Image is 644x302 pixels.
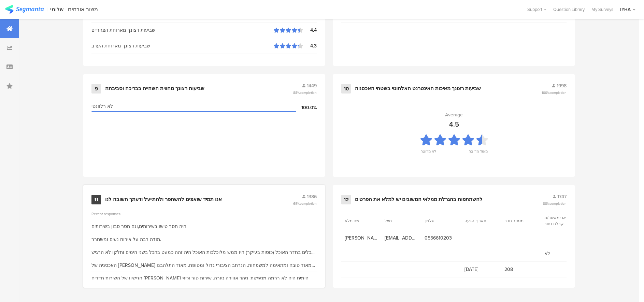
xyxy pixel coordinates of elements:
[445,111,463,118] div: Average
[91,195,101,204] div: 11
[542,90,567,95] span: 100%
[91,262,317,269] div: האכסניה של [PERSON_NAME] מאוד טובה ומתאימה למשפחות. הנרחב הציבורי גדול ומטופח. מאוד התלהבנו מטיפו...
[91,223,186,230] div: היה חסר טישו בשירותים,וגם חסר סבון בשירותים
[449,119,459,129] div: 4.5
[549,90,567,95] span: completion
[549,201,567,206] span: completion
[91,103,113,110] span: לא רלוונטי
[464,266,498,273] span: [DATE]
[544,250,577,257] span: לא
[91,249,317,256] div: הכלים בחדר האוכל (כוסות בעיקר) היו ממש מלוכלכות האוכל היה זהה כמעט בהכל בשני הימים וחלקו לא הרגיש...
[293,201,317,206] span: 69%
[341,84,351,94] div: 10
[355,85,481,92] div: שביעות רצונך מאיכות האינטרנט האלחוטי בשטחי האכסניה
[105,196,222,203] div: אנו תמיד שואפים להשתפר ולהתייעל ודעתך חשובה לנו
[293,90,317,95] span: 88%
[91,275,309,282] div: הניקיון של השירות חדרים [PERSON_NAME] הימים היה לא ברמה מספקת. סהכ אווירה טובה, שירות טוב וכיף
[355,196,483,203] div: להשתתפות בהגרלת ממלאי המשובים יש למלא את הפרטים
[557,193,567,200] span: 1747
[91,42,274,49] div: שביעות רצונך מארוחת הערב
[303,27,317,34] div: 4.4
[300,201,317,206] span: completion
[425,234,458,242] span: 0556610203
[588,6,617,13] a: My Surveys
[425,218,455,224] section: טלפון
[345,234,378,242] span: [PERSON_NAME]
[303,42,317,49] div: 4.3
[91,236,161,243] div: תודה רבה על אירוח נעים ומשחרר.
[5,5,44,14] img: segmanta logo
[385,218,415,224] section: מייל
[345,218,375,224] section: שם מלא
[91,211,317,217] div: Recent responses
[469,148,488,158] div: מאוד מרוצה
[620,6,631,13] div: IYHA
[504,266,538,273] span: 208
[91,84,101,94] div: 9
[341,195,351,204] div: 12
[296,104,317,111] div: 100.0%
[91,27,274,34] div: שביעות רצונך מארוחת הצהריים
[385,234,418,242] span: [EMAIL_ADDRESS][DOMAIN_NAME]
[46,5,47,13] div: |
[50,6,98,13] div: משוב אורחים - שלומי
[550,6,588,13] a: Question Library
[300,90,317,95] span: completion
[307,193,317,200] span: 1386
[527,4,546,15] div: Support
[544,215,575,227] section: אני מאשר/ת קבלת דיוור
[504,218,535,224] section: מספר חדר
[105,85,204,92] div: שביעות רצונך מחווית השהייה בבריכה וסביבתה
[557,82,567,89] span: 1998
[543,201,567,206] span: 88%
[464,218,495,224] section: תאריך הגעה
[420,148,436,158] div: לא מרוצה
[307,82,317,89] span: 1449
